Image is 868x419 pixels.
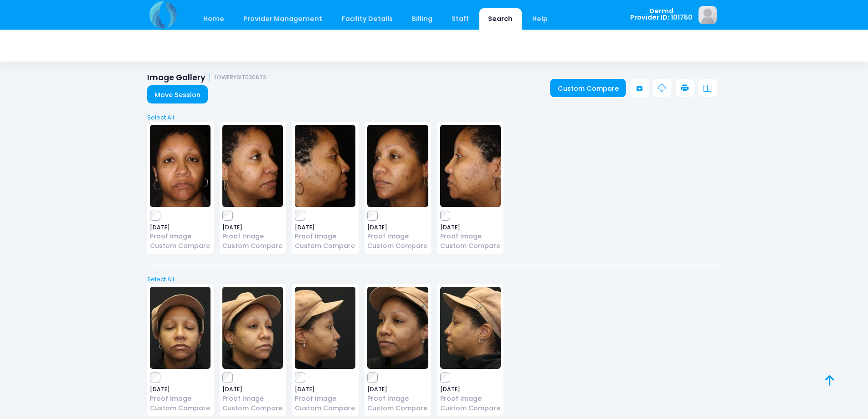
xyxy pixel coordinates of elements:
[150,394,211,403] a: Proof Image
[222,287,283,369] img: image
[440,403,501,413] a: Custom Compare
[144,275,724,284] a: Select All
[333,8,401,30] a: Facility Details
[367,225,428,230] span: [DATE]
[222,125,283,207] img: image
[222,387,283,392] span: [DATE]
[440,394,501,403] a: Proof Image
[295,225,355,230] span: [DATE]
[440,225,501,230] span: [DATE]
[367,394,428,403] a: Proof Image
[222,225,283,230] span: [DATE]
[523,8,556,30] a: Help
[440,125,501,207] img: image
[295,287,355,369] img: image
[144,113,724,122] a: Select All
[403,8,441,30] a: Billing
[367,241,428,251] a: Custom Compare
[295,125,355,207] img: image
[440,287,501,369] img: image
[550,79,626,97] a: Custom Compare
[147,73,267,83] h1: Image Gallery
[147,85,208,103] a: Move Session
[150,125,211,207] img: image
[222,394,283,403] a: Proof Image
[367,387,428,392] span: [DATE]
[367,232,428,241] a: Proof Image
[295,241,355,251] a: Custom Compare
[699,6,717,24] img: image
[150,287,211,369] img: image
[295,232,355,241] a: Proof Image
[440,387,501,392] span: [DATE]
[222,403,283,413] a: Custom Compare
[295,387,355,392] span: [DATE]
[440,241,501,251] a: Custom Compare
[440,232,501,241] a: Proof Image
[630,8,693,21] span: Dermd Provider ID: 101750
[150,387,211,392] span: [DATE]
[235,8,331,30] a: Provider Management
[443,8,478,30] a: Staff
[215,74,266,81] small: LOWERYSIT030673
[367,403,428,413] a: Custom Compare
[367,125,428,207] img: image
[150,241,211,251] a: Custom Compare
[479,8,522,30] a: Search
[222,232,283,241] a: Proof Image
[150,232,211,241] a: Proof Image
[367,287,428,369] img: image
[222,241,283,251] a: Custom Compare
[295,403,355,413] a: Custom Compare
[195,8,233,30] a: Home
[295,394,355,403] a: Proof Image
[150,403,211,413] a: Custom Compare
[150,225,211,230] span: [DATE]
